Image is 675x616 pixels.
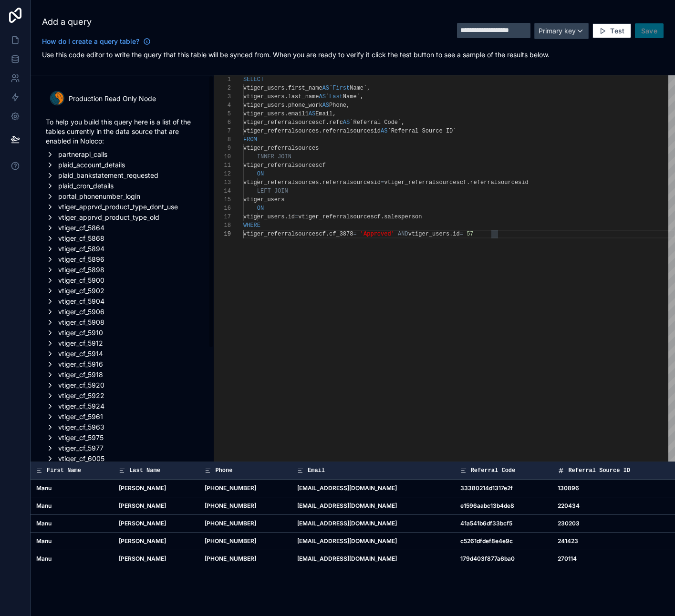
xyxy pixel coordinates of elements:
[31,75,214,537] div: scrollable content
[58,181,114,191] span: plaid_cron_details
[113,497,199,515] td: [PERSON_NAME]
[58,192,140,201] span: portal_phonenumber_login
[243,231,326,237] span: vtiger_referralsourcescf
[31,462,675,616] div: scrollable content
[284,85,288,92] span: .
[288,111,309,117] span: email1
[58,265,104,275] span: vtiger_cf_5898
[42,36,151,46] a: How do I create a query table?
[214,170,231,178] div: 12
[243,76,264,83] span: SELECT
[58,339,103,348] span: vtiger_cf_5912
[199,480,291,497] td: [PHONE_NUMBER]
[610,27,624,35] span: Test
[31,533,113,550] td: Manu
[353,231,356,237] span: =
[319,128,322,134] span: .
[552,480,675,497] td: 130896
[288,214,295,220] span: id
[214,110,231,118] div: 5
[50,91,65,106] img: leftSidebar.data.sync.customQuery.logoAlt
[31,497,113,515] td: Manu
[322,128,381,134] span: referralsourcesid
[42,15,92,29] span: Add a query
[329,102,346,109] span: Phone
[288,93,319,100] span: last_name
[332,85,350,92] span: First
[31,480,113,497] td: Manu
[471,467,516,474] p: Referral Code
[58,202,178,212] span: vtiger_apprvd_product_type_dont_use
[58,422,104,432] span: vtiger_cf_5963
[274,188,288,195] span: JOIN
[291,533,455,550] td: [EMAIL_ADDRESS][DOMAIN_NAME]
[498,230,499,238] textarea: Editor content;Press Alt+F1 for Accessibility Options.
[460,231,463,237] span: =
[291,515,455,533] td: [EMAIL_ADDRESS][DOMAIN_NAME]
[243,111,284,117] span: vtiger_users
[449,231,453,237] span: .
[343,119,350,126] span: AS
[319,93,325,100] span: AS
[455,550,552,568] td: 179d403f877a6ba0
[284,214,288,220] span: .
[214,127,231,135] div: 7
[332,111,336,117] span: ,
[243,162,326,169] span: vtiger_referralsourcescf
[291,480,455,497] td: [EMAIL_ADDRESS][DOMAIN_NAME]
[113,515,199,533] td: [PERSON_NAME]
[214,204,231,213] div: 16
[539,27,576,35] span: Primary key
[58,412,103,421] span: vtiger_cf_5961
[401,119,405,126] span: ,
[291,497,455,515] td: [EMAIL_ADDRESS][DOMAIN_NAME]
[453,231,459,237] span: id
[257,171,264,177] span: ON
[58,391,104,400] span: vtiger_cf_5922
[568,467,630,474] p: Referral Source ID
[288,85,322,92] span: first_name
[329,93,343,100] span: Last
[288,102,322,109] span: phone_work
[58,328,103,338] span: vtiger_cf_5910
[467,231,473,237] span: 57
[214,84,231,92] div: 2
[381,214,384,220] span: .
[58,349,103,359] span: vtiger_cf_5914
[367,85,370,92] span: ,
[243,136,257,143] span: FROM
[215,467,232,474] p: Phone
[214,92,231,101] div: 3
[31,550,113,568] td: Manu
[58,160,125,170] span: plaid_account_details
[58,443,104,453] span: vtiger_cf_5977
[199,533,291,550] td: [PHONE_NUMBER]
[214,230,231,238] div: 19
[113,550,199,568] td: [PERSON_NAME]
[360,93,363,100] span: ,
[329,85,332,92] span: `
[257,188,271,195] span: LEFT
[214,195,231,204] div: 15
[319,179,322,186] span: .
[322,102,329,109] span: AS
[199,515,291,533] td: [PHONE_NUMBER]
[455,480,552,497] td: 33380214d1317e2f
[350,85,367,92] span: Name`
[214,144,231,153] div: 9
[592,23,631,39] button: Test
[346,102,350,109] span: ,
[552,497,675,515] td: 220434
[243,145,319,152] span: vtiger_referralsources
[387,128,456,134] span: `Referral Source ID`
[31,515,113,533] td: Manu
[243,93,284,100] span: vtiger_users
[381,179,384,186] span: =
[214,178,231,187] div: 13
[329,119,343,126] span: refc
[129,467,160,474] p: Last Name
[326,231,329,237] span: .
[243,196,284,203] span: vtiger_users
[58,318,104,327] span: vtiger_cf_5908
[46,117,198,146] p: To help you build this query here is a list of the tables currently in the data source that are e...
